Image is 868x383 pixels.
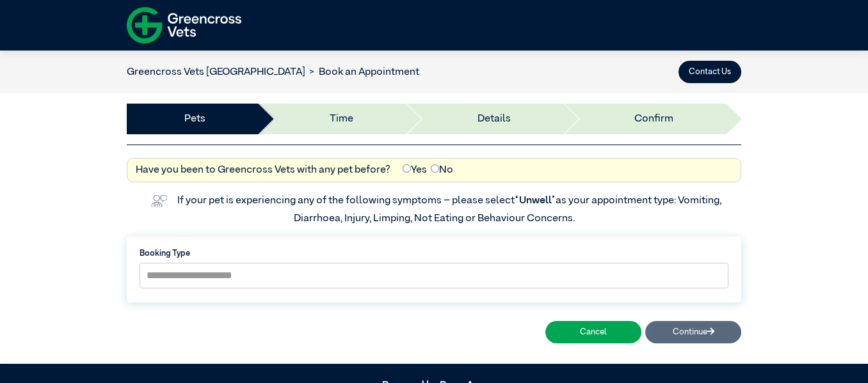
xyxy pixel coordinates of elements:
[403,162,427,178] label: Yes
[431,164,439,173] input: No
[177,196,723,224] label: If your pet is experiencing any of the following symptoms – please select as your appointment typ...
[679,61,741,83] button: Contact Us
[147,191,171,211] img: vet
[136,162,390,178] label: Have you been to Greencross Vets with any pet before?
[431,162,453,178] label: No
[127,67,305,77] a: Greencross Vets [GEOGRAPHIC_DATA]
[140,247,728,260] label: Booking Type
[127,65,419,80] nav: breadcrumb
[403,164,411,173] input: Yes
[184,111,205,127] a: Pets
[545,321,641,343] button: Cancel
[127,3,241,47] img: f-logo
[305,65,419,80] li: Book an Appointment
[515,196,556,206] span: “Unwell”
